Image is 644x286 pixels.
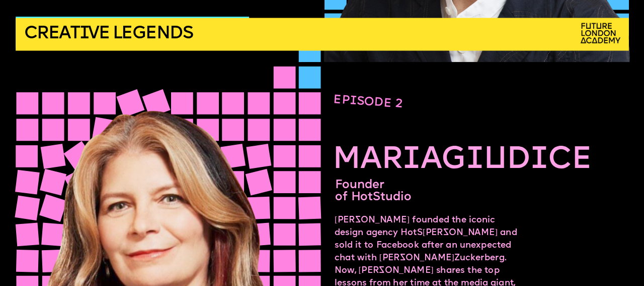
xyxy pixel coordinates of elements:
span: CREAT VE LEGENDS [24,25,193,43]
img: upload-2f72e7a8-3806-41e8-b55b-d754ac055a4a.png [577,19,626,48]
span: tudio [380,192,411,204]
span: I [403,145,420,176]
span: MAR [333,145,403,176]
span: GIUDICE [441,145,591,176]
span: [PERSON_NAME] founded the iconic design agency Hot [335,215,498,238]
span: ode 2 [364,96,403,111]
span: Z [454,253,460,263]
span: S [335,192,411,204]
span: Ep [333,94,350,107]
span: Founder [335,180,384,192]
span: i [349,95,357,108]
span: [PERSON_NAME] and sold it to Facebook after an unexpected chat with [PERSON_NAME] [335,228,520,263]
span: A [421,145,441,176]
span: s [333,94,403,110]
span: of Hot [335,192,373,204]
span: I [79,25,89,43]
